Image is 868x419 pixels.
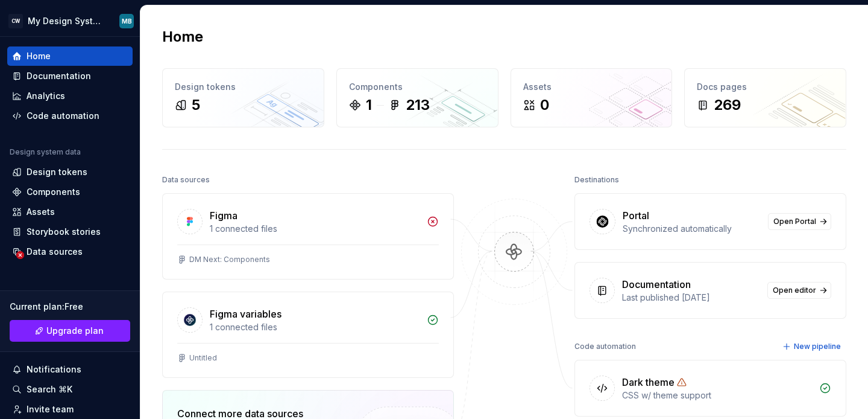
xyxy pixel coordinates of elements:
[10,147,81,157] div: Design system data
[162,27,203,46] h2: Home
[773,286,816,295] span: Open editor
[27,383,72,395] div: Search ⌘K
[7,360,133,379] button: Notifications
[574,338,636,355] div: Code automation
[27,226,101,238] div: Storybook stories
[46,325,104,337] span: Upgrade plan
[7,202,133,222] a: Assets
[27,186,80,198] div: Components
[162,292,454,378] a: Figma variables1 connected filesUntitled
[122,16,132,26] div: MB
[7,222,133,241] a: Storybook stories
[684,68,846,127] a: Docs pages269
[623,208,649,223] div: Portal
[27,246,83,258] div: Data sources
[27,50,51,62] div: Home
[210,307,281,321] div: Figma variables
[794,342,841,351] span: New pipeline
[773,217,816,226] span: Open Portal
[366,95,372,115] div: 1
[175,81,312,93] div: Design tokens
[189,255,270,264] div: DM Next: Components
[767,282,831,299] a: Open editor
[7,66,133,86] a: Documentation
[192,95,200,115] div: 5
[7,86,133,106] a: Analytics
[28,15,105,27] div: My Design System
[622,277,691,292] div: Documentation
[7,242,133,261] a: Data sources
[189,353,217,363] div: Untitled
[406,95,430,115] div: 213
[162,171,210,188] div: Data sources
[10,301,130,313] div: Current plan : Free
[162,68,324,127] a: Design tokens5
[714,95,741,115] div: 269
[27,166,87,178] div: Design tokens
[210,321,420,333] div: 1 connected files
[622,389,812,401] div: CSS w/ theme support
[511,68,673,127] a: Assets0
[574,171,619,188] div: Destinations
[768,213,831,230] a: Open Portal
[27,363,81,376] div: Notifications
[7,380,133,399] button: Search ⌘K
[622,375,675,389] div: Dark theme
[523,81,660,93] div: Assets
[622,292,760,304] div: Last published [DATE]
[7,106,133,126] a: Code automation
[8,14,23,28] div: CW
[540,95,549,115] div: 0
[27,403,74,415] div: Invite team
[2,8,137,34] button: CWMy Design SystemMB
[7,400,133,419] a: Invite team
[779,338,846,355] button: New pipeline
[10,320,130,342] button: Upgrade plan
[7,46,133,66] a: Home
[336,68,498,127] a: Components1213
[27,70,91,82] div: Documentation
[210,208,237,223] div: Figma
[27,110,99,122] div: Code automation
[7,182,133,202] a: Components
[210,223,420,235] div: 1 connected files
[697,81,834,93] div: Docs pages
[7,162,133,182] a: Design tokens
[27,90,65,102] div: Analytics
[27,206,55,218] div: Assets
[349,81,486,93] div: Components
[623,223,761,235] div: Synchronized automatically
[162,193,454,280] a: Figma1 connected filesDM Next: Components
